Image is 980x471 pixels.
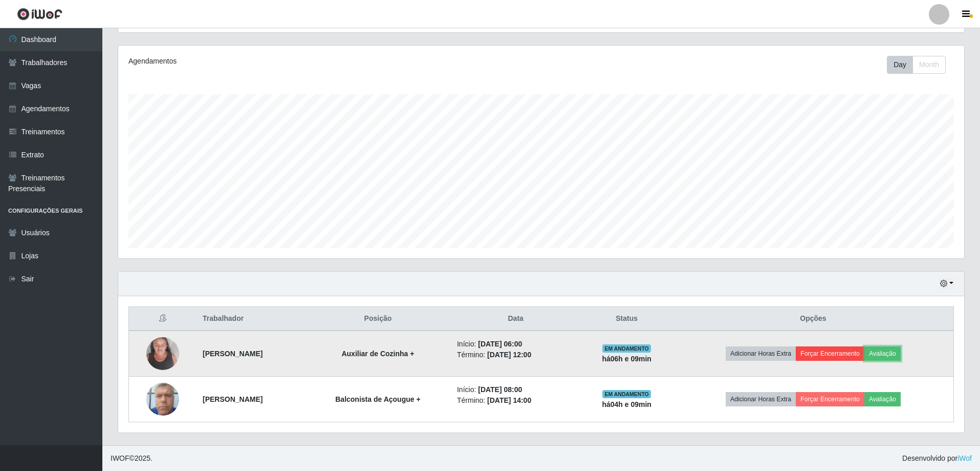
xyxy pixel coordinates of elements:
[912,56,946,74] button: Month
[17,8,62,21] img: CoreUI Logo
[487,396,531,404] time: [DATE] 14:00
[478,340,522,348] time: [DATE] 06:00
[602,400,651,408] strong: há 04 h e 09 min
[726,346,796,361] button: Adicionar Horas Extra
[457,339,574,350] li: Início:
[146,332,179,375] img: 1737544290674.jpeg
[457,350,574,360] li: Término:
[602,390,651,398] span: EM ANDAMENTO
[203,395,263,403] strong: [PERSON_NAME]
[111,454,129,462] span: IWOF
[111,453,153,464] span: © 2025 .
[580,307,672,331] th: Status
[335,395,420,403] strong: Balconista de Açougue +
[457,384,574,395] li: Início:
[864,392,901,406] button: Avaliação
[902,453,972,464] span: Desenvolvido por
[887,56,954,74] div: Toolbar with button groups
[673,307,954,331] th: Opções
[146,377,179,421] img: 1747678149354.jpeg
[487,351,531,359] time: [DATE] 12:00
[305,307,451,331] th: Posição
[726,392,796,406] button: Adicionar Horas Extra
[796,346,864,361] button: Forçar Encerramento
[957,454,972,462] a: iWof
[602,355,651,363] strong: há 06 h e 09 min
[887,56,946,74] div: First group
[796,392,864,406] button: Forçar Encerramento
[602,344,651,353] span: EM ANDAMENTO
[197,307,305,331] th: Trabalhador
[128,56,464,67] div: Agendamentos
[341,350,414,358] strong: Auxiliar de Cozinha +
[457,395,574,406] li: Término:
[451,307,580,331] th: Data
[478,385,522,394] time: [DATE] 08:00
[864,346,901,361] button: Avaliação
[203,350,263,358] strong: [PERSON_NAME]
[887,56,913,74] button: Day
